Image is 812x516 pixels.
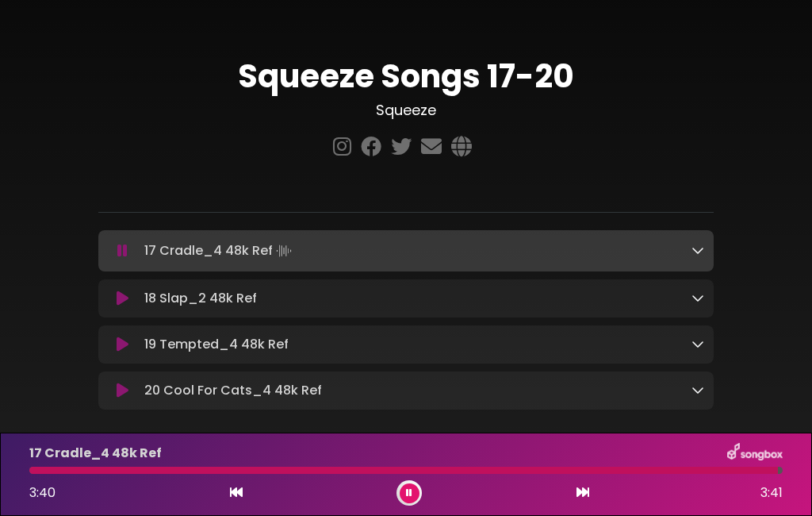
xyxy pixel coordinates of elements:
[144,240,295,262] p: 17 Cradle_4 48k Ref
[98,57,714,95] h1: Squeeze Songs 17-20
[98,102,714,119] h3: Squeeze
[144,335,289,354] p: 19 Tempted_4 48k Ref
[727,443,783,464] img: songbox-logo-white.png
[144,289,257,308] p: 18 Slap_2 48k Ref
[144,381,322,400] p: 20 Cool For Cats_4 48k Ref
[273,240,295,262] img: waveform4.gif
[29,444,162,463] p: 17 Cradle_4 48k Ref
